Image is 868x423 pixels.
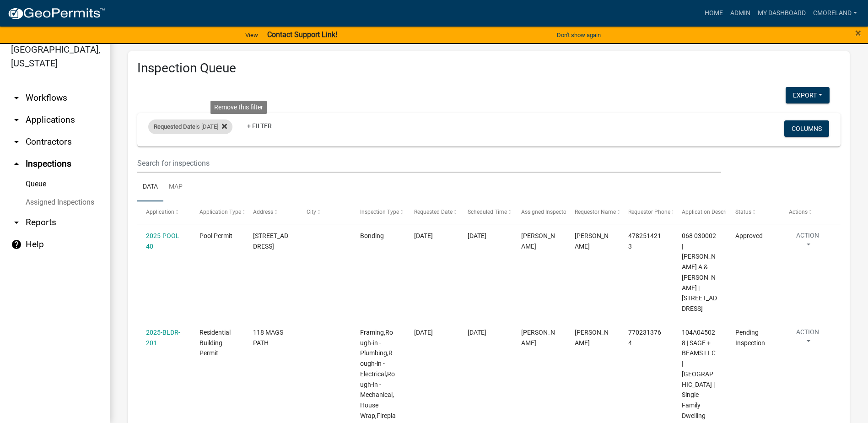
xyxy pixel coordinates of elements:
datatable-header-cell: Requestor Name [566,201,620,223]
datatable-header-cell: Address [244,201,298,223]
div: Remove this filter [210,101,267,114]
datatable-header-cell: Inspection Type [351,201,405,223]
datatable-header-cell: Application [137,201,191,223]
span: Inspection Type [360,209,399,215]
span: Residential Building Permit [199,329,231,357]
a: 2025-POOL-40 [146,232,181,250]
span: Pool Permit [199,232,232,239]
datatable-header-cell: Scheduled Time [458,201,512,223]
a: Admin [727,5,754,22]
span: Michele Rivera [575,232,609,250]
span: Application Description [682,209,739,215]
datatable-header-cell: City [298,201,351,223]
strong: Contact Support Link! [267,30,337,39]
span: Requestor Phone [628,209,670,215]
div: [DATE] [468,231,504,241]
i: help [11,239,22,250]
span: Bonding [360,232,384,239]
span: 7702313764 [628,329,661,347]
button: Action [789,231,826,254]
span: 09/19/2025 [414,232,433,239]
h3: Inspection Queue [137,60,841,76]
datatable-header-cell: Assigned Inspector [512,201,566,223]
a: View [242,27,262,43]
span: Requested Date [414,209,453,215]
input: Search for inspections [137,154,721,173]
datatable-header-cell: Requestor Phone [620,201,673,223]
span: Approved [735,232,763,239]
datatable-header-cell: Status [727,201,780,223]
span: Michele Rivera [521,329,555,347]
datatable-header-cell: Actions [780,201,834,223]
span: Address [253,209,273,215]
span: Application [146,209,174,215]
button: Export [786,87,830,103]
span: Requestor Name [575,209,616,215]
datatable-header-cell: Requested Date [405,201,458,223]
i: arrow_drop_down [11,136,22,147]
a: Map [163,173,188,202]
span: 4782514213 [628,232,661,250]
span: 09/19/2025 [414,329,433,336]
a: My Dashboard [754,5,809,22]
a: 2025-BLDR-201 [146,329,180,347]
button: Close [855,27,861,38]
div: is [DATE] [148,119,232,134]
span: Status [735,209,751,215]
a: Home [701,5,727,22]
span: 272 A HARMONY RD [253,232,288,250]
button: Columns [784,120,829,137]
span: 118 MAGS PATH [253,329,283,347]
button: Action [789,327,826,350]
span: 104A045028 | SAGE + BEAMS LLC | P O Box 4424 Eatonton, GA 31024 | Single Family Dwelling [682,329,716,419]
button: Don't show again [553,27,604,43]
datatable-header-cell: Application Description [673,201,727,223]
span: Pending Inspection [735,329,765,347]
a: cmoreland [809,5,861,22]
span: Application Type [199,209,241,215]
span: Requested Date [154,123,195,130]
a: Data [137,173,163,202]
span: Mark Smith [575,329,609,347]
i: arrow_drop_down [11,92,22,103]
span: 068 030002 | BRADY MARGARET A & VIRGIL P JR | 272 A HARMONY RD [682,232,717,312]
i: arrow_drop_up [11,158,22,169]
div: [DATE] [468,327,504,338]
a: + Filter [240,118,279,134]
span: × [855,27,861,39]
i: arrow_drop_down [11,114,22,125]
i: arrow_drop_down [11,217,22,228]
span: Cedrick Moreland [521,232,555,250]
span: Assigned Inspector [521,209,568,215]
span: Actions [789,209,808,215]
datatable-header-cell: Application Type [191,201,244,223]
span: Scheduled Time [468,209,507,215]
span: City [307,209,316,215]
